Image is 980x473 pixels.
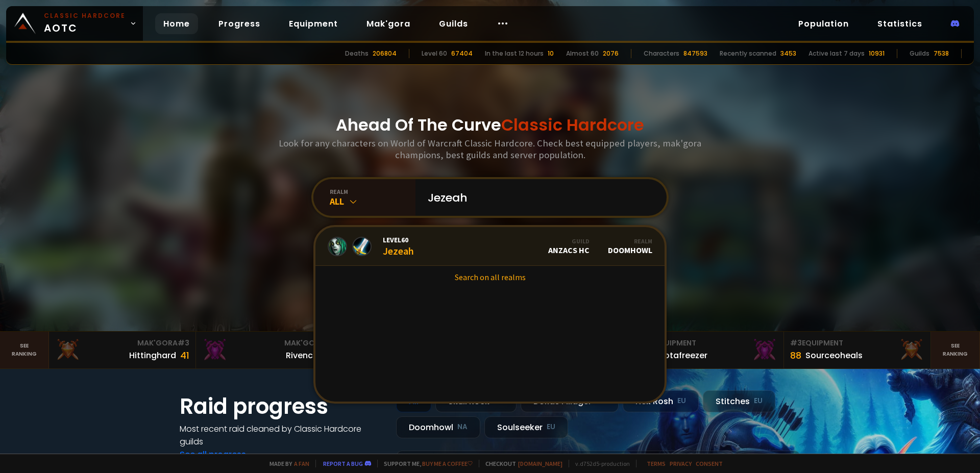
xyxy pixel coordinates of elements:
a: Home [155,13,198,34]
h1: Raid progress [180,390,384,422]
div: Anzacs HC [548,237,590,255]
div: realm [330,188,415,195]
div: 41 [180,348,189,362]
div: Mak'Gora [202,338,336,348]
div: Equipment [790,338,924,348]
a: See all progress [180,449,246,460]
a: [DOMAIN_NAME] [518,460,562,467]
small: EU [754,396,763,406]
a: Seeranking [931,332,980,368]
a: Equipment [281,13,346,34]
small: EU [547,422,555,432]
div: 206804 [373,49,397,58]
a: Buy me a coffee [422,460,473,467]
small: NA [457,422,468,432]
div: 67404 [451,49,473,58]
a: Mak'Gora#2Rivench100 [196,332,343,368]
a: Population [790,13,857,34]
a: Search on all realms [315,266,665,288]
div: Stitches [703,390,775,412]
div: 2076 [603,49,619,58]
a: Guilds [431,13,476,34]
div: All [330,195,415,207]
div: Doomhowl [608,237,652,255]
div: Deaths [345,49,369,58]
div: 10 [548,49,554,58]
div: Doomhowl [396,416,480,438]
div: Characters [644,49,679,58]
div: 7538 [934,49,949,58]
div: Recently scanned [720,49,776,58]
div: In the last 12 hours [485,49,544,58]
div: Active last 7 days [808,49,865,58]
div: 3453 [780,49,796,58]
span: Classic Hardcore [501,113,644,136]
div: Level 60 [422,49,447,58]
small: EU [677,396,686,406]
small: Classic Hardcore [44,11,126,20]
input: Search a character... [422,179,654,216]
a: Progress [210,13,268,34]
span: # 3 [790,338,802,348]
div: 847593 [683,49,707,58]
span: v. d752d5 - production [569,460,630,467]
div: Guilds [910,49,929,58]
div: 10931 [869,49,885,58]
div: Almost 60 [566,49,599,58]
span: Made by [263,460,309,467]
a: Consent [696,460,723,467]
div: Nek'Rosh [623,390,699,412]
div: Guild [548,237,590,245]
h4: Most recent raid cleaned by Classic Hardcore guilds [180,422,384,448]
span: # 3 [178,338,189,348]
div: Mak'Gora [55,338,189,348]
div: Soulseeker [484,416,568,438]
h3: Look for any characters on World of Warcraft Classic Hardcore. Check best equipped players, mak'g... [275,137,705,161]
div: 88 [790,348,801,362]
a: Privacy [670,460,692,467]
a: Classic HardcoreAOTC [6,6,143,41]
a: a fan [294,460,309,467]
a: Terms [647,460,666,467]
span: Support me, [377,460,473,467]
a: Mak'gora [358,13,419,34]
a: #2Equipment88Notafreezer [637,332,784,368]
a: Mak'Gora#3Hittinghard41 [49,332,196,368]
div: Notafreezer [658,349,707,362]
span: Checkout [479,460,562,467]
div: Jezeah [383,235,414,257]
a: Statistics [869,13,930,34]
div: Sourceoheals [805,349,863,362]
div: Equipment [643,338,777,348]
a: #3Equipment88Sourceoheals [784,332,931,368]
a: Level60JezeahGuildAnzacs HCRealmDoomhowl [315,227,665,266]
div: Rivench [286,349,318,362]
span: AOTC [44,11,126,36]
div: Hittinghard [129,349,176,362]
h1: Ahead Of The Curve [336,113,644,137]
span: Level 60 [383,235,414,244]
a: Report a bug [323,460,363,467]
div: Realm [608,237,652,245]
